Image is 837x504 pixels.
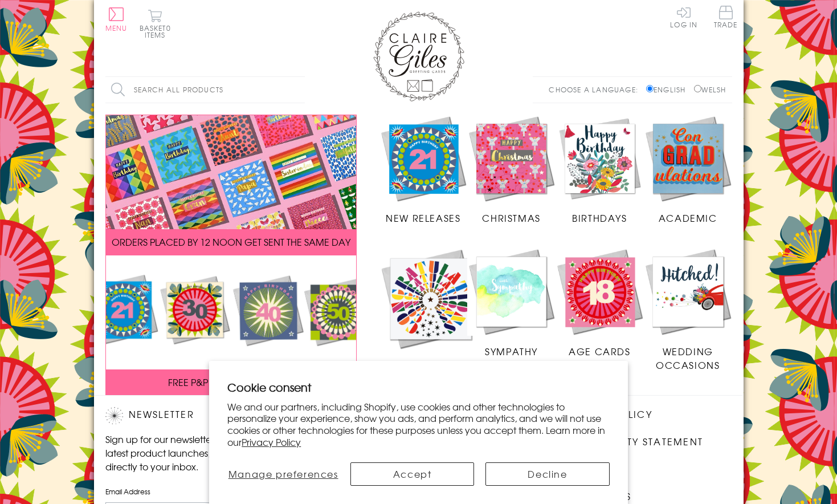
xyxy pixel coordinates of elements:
[293,77,305,103] input: Search
[467,115,556,225] a: Christmas
[656,344,720,372] span: Wedding Occasions
[646,85,654,92] input: English
[350,462,474,486] button: Accept
[140,9,171,38] button: Basket0 items
[482,211,540,225] span: Christmas
[694,85,701,92] input: Welsh
[379,359,482,372] span: Congratulations
[105,432,299,473] p: Sign up for our newsletter to receive the latest product launches, news and offers directly to yo...
[485,462,609,486] button: Decline
[379,115,468,225] a: New Releases
[561,434,703,450] a: Accessibility Statement
[105,77,305,103] input: Search all products
[646,84,691,95] label: English
[644,247,732,372] a: Wedding Occasions
[714,6,738,30] a: Trade
[694,84,726,95] label: Welsh
[549,84,644,95] p: Choose a language:
[373,11,464,101] img: Claire Giles Greetings Cards
[379,247,482,372] a: Congratulations
[714,6,738,28] span: Trade
[105,486,299,497] label: Email Address
[227,379,610,395] h2: Cookie consent
[670,6,697,28] a: Log In
[145,23,171,40] span: 0 items
[105,407,299,424] h2: Newsletter
[228,467,338,481] span: Manage preferences
[659,211,717,225] span: Academic
[556,247,644,358] a: Age Cards
[112,235,350,249] span: ORDERS PLACED BY 12 NOON GET SENT THE SAME DAY
[105,7,128,31] button: Menu
[168,375,293,389] span: FREE P&P ON ALL UK ORDERS
[227,401,610,448] p: We and our partners, including Shopify, use cookies and other technologies to personalize your ex...
[485,344,538,358] span: Sympathy
[644,115,732,225] a: Academic
[105,23,128,33] span: Menu
[556,115,644,225] a: Birthdays
[467,247,556,358] a: Sympathy
[227,462,339,486] button: Manage preferences
[386,211,460,225] span: New Releases
[242,435,301,449] a: Privacy Policy
[572,211,627,225] span: Birthdays
[569,344,630,358] span: Age Cards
